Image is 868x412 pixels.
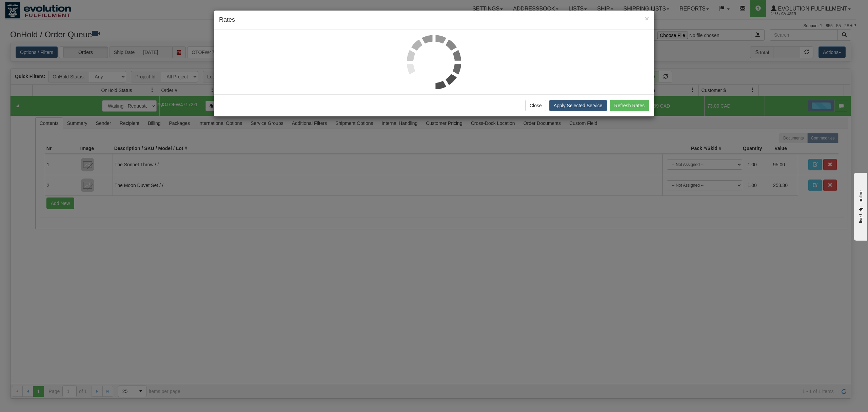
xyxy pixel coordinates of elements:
[5,6,63,11] div: live help - online
[645,15,649,22] span: ×
[645,15,649,22] button: Close
[407,35,461,89] img: loader.gif
[219,16,649,24] h4: Rates
[525,100,546,111] button: Close
[610,100,649,111] button: Refresh Rates
[549,100,607,111] button: Apply Selected Service
[852,171,867,241] iframe: chat widget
